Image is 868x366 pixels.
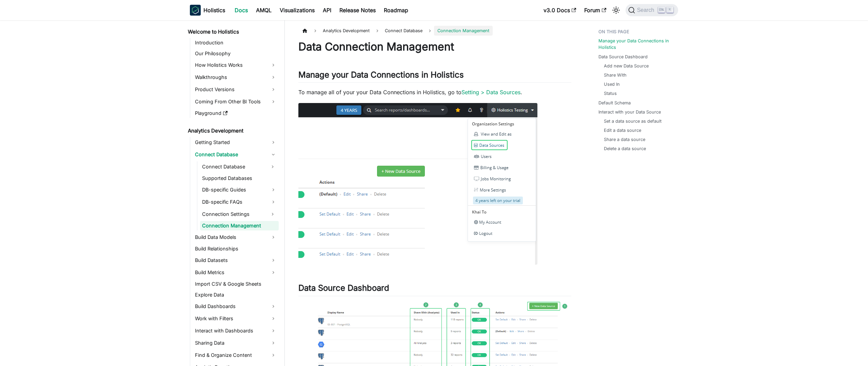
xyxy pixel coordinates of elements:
h2: Manage your Data Connections in Holistics [298,70,571,83]
a: DB-specific Guides [200,184,279,195]
a: Walkthroughs [193,72,279,83]
span: Search [635,7,658,13]
span: Connect Database [381,26,426,36]
a: v3.0 Docs [539,5,580,16]
a: Manage your Data Connections in Holistics [598,38,674,50]
a: Getting Started [193,137,279,148]
a: Setting > Data Sources [461,89,520,96]
a: Delete a data source [604,145,646,152]
a: Share a data source [604,136,645,143]
button: Switch between dark and light mode (currently light mode) [611,5,622,16]
a: Share With [604,72,627,78]
a: Interact with Dashboards [193,325,279,336]
img: Holistics [190,5,201,16]
a: Default Schema [598,100,631,106]
a: Connect Database [200,161,267,172]
span: Connection Management [434,26,493,36]
nav: Docs sidebar [183,20,285,366]
a: Connection Settings [200,209,267,220]
a: Our Philosophy [193,49,279,58]
a: Build Datasets [193,255,279,266]
b: Holistics [203,6,225,14]
a: Release Notes [335,5,380,16]
a: Product Versions [193,84,279,95]
a: Build Dashboards [193,301,279,312]
a: Set a data source as default [604,118,662,124]
a: Data Source Dashboard [598,54,648,60]
a: Coming From Other BI Tools [193,96,279,107]
a: Introduction [193,38,279,47]
nav: Breadcrumbs [298,26,571,36]
a: HolisticsHolistics [190,5,225,16]
a: Find & Organize Content [193,350,279,361]
button: Search (Ctrl+K) [626,4,678,16]
a: Build Data Models [193,232,279,243]
a: Welcome to Holistics [186,27,279,37]
a: Build Relationships [193,244,279,253]
button: Expand sidebar category 'Connection Settings' [267,209,279,220]
a: Add new Data Source [604,63,649,69]
a: Work with Filters [193,313,279,324]
a: Status [604,90,617,97]
a: Connection Management [200,221,279,230]
a: Import CSV & Google Sheets [193,279,279,289]
a: How Holistics Works [193,60,279,70]
a: Edit a data source [604,127,641,134]
a: Explore Data [193,290,279,300]
a: Forum [580,5,610,16]
a: Analytics Development [186,126,279,136]
a: Visualizations [276,5,319,16]
h1: Data Connection Management [298,40,571,54]
a: Home page [298,26,311,36]
a: AMQL [252,5,276,16]
a: Build Metrics [193,267,279,278]
span: Analytics Development [319,26,373,36]
a: Connect Database [193,149,279,160]
a: Roadmap [380,5,412,16]
button: Expand sidebar category 'Connect Database' [267,161,279,172]
a: API [319,5,335,16]
a: Sharing Data [193,338,279,348]
a: DB-specific FAQs [200,197,279,207]
a: Playground [193,108,279,118]
a: Supported Databases [200,174,279,183]
kbd: K [667,7,673,13]
a: Docs [231,5,252,16]
p: To manage all of your your Data Connections in Holistics, go to . [298,88,571,96]
a: Interact with your Data Source [598,109,661,115]
a: Used In [604,81,620,87]
h2: Data Source Dashboard [298,283,571,296]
